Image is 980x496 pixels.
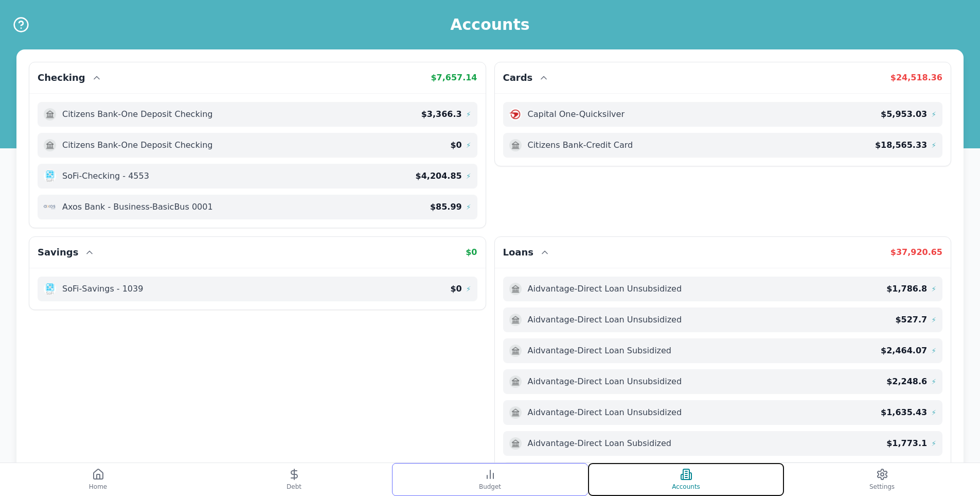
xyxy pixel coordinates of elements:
span: SoFi - Checking - 4553 [62,170,149,182]
span: $ 18,565.33 [875,139,927,151]
span: $ 0 [450,139,461,151]
img: Bank logo [44,170,56,182]
span: Aidvantage - Direct Loan Unsubsidized [528,314,682,326]
button: Accounts [588,463,784,496]
span: $ 2,464.07 [881,345,927,357]
img: Bank logo [44,201,56,213]
span: $ 85.99 [430,201,462,213]
span: ⚡ [931,407,936,418]
span: Budget [479,483,501,491]
button: Debt [196,463,392,496]
span: Aidvantage - Direct Loan Subsidized [528,437,672,450]
img: Bank logo [509,283,522,295]
span: ⚡ [931,438,936,449]
span: $ 0 [466,247,477,257]
span: SoFi - Savings - 1039 [62,283,143,295]
span: Citizens Bank - One Deposit Checking [62,108,212,121]
span: Aidvantage - Direct Loan Unsubsidized [528,406,682,419]
span: ⚡ [931,346,936,356]
h2: Cards [503,71,533,85]
span: ⚡ [466,140,471,150]
img: Bank logo [509,108,522,121]
span: $ 527.7 [895,314,927,326]
span: $ 4,204.85 [416,170,462,182]
span: Accounts [672,483,700,491]
button: Settings [784,463,980,496]
span: Debt [287,483,301,491]
img: Bank logo [44,283,56,295]
span: $ 0 [450,283,461,295]
img: Bank logo [44,139,56,151]
span: $ 1,786.8 [886,283,927,295]
img: Bank logo [509,437,522,450]
span: $ 1,773.1 [886,437,927,450]
button: Help [12,16,30,33]
img: Bank logo [509,345,522,357]
span: ⚡ [931,140,936,150]
span: Capital One - Quicksilver [528,108,625,121]
span: $ 7,657.14 [431,73,477,82]
span: Aidvantage - Direct Loan Unsubsidized [528,283,682,295]
span: ⚡ [466,171,471,181]
span: ⚡ [931,284,936,294]
span: ⚡ [466,284,471,294]
span: Aidvantage - Direct Loan Unsubsidized [528,375,682,388]
span: $ 24,518.36 [890,73,942,82]
img: Bank logo [509,406,522,419]
img: Bank logo [509,375,522,388]
span: Citizens Bank - Credit Card [528,139,633,151]
span: $ 3,366.3 [421,108,462,121]
img: Bank logo [509,139,522,151]
span: $ 37,920.65 [890,247,942,257]
span: Citizens Bank - One Deposit Checking [62,139,212,151]
img: Bank logo [44,108,56,121]
span: ⚡ [931,377,936,387]
span: $ 2,248.6 [886,375,927,388]
h2: Checking [38,71,85,85]
h2: Savings [38,245,78,260]
span: ⚡ [466,202,471,212]
span: $ 1,635.43 [881,406,927,419]
span: Home [89,483,107,491]
span: ⚡ [931,315,936,325]
img: Bank logo [509,314,522,326]
span: Settings [869,483,895,491]
span: ⚡ [466,109,471,119]
span: Axos Bank - Business - BasicBus 0001 [62,201,213,213]
button: Budget [392,463,588,496]
span: ⚡ [931,109,936,119]
span: Aidvantage - Direct Loan Subsidized [528,345,672,357]
span: $ 5,953.03 [881,108,927,121]
h1: Accounts [450,15,529,34]
h2: Loans [503,245,534,260]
